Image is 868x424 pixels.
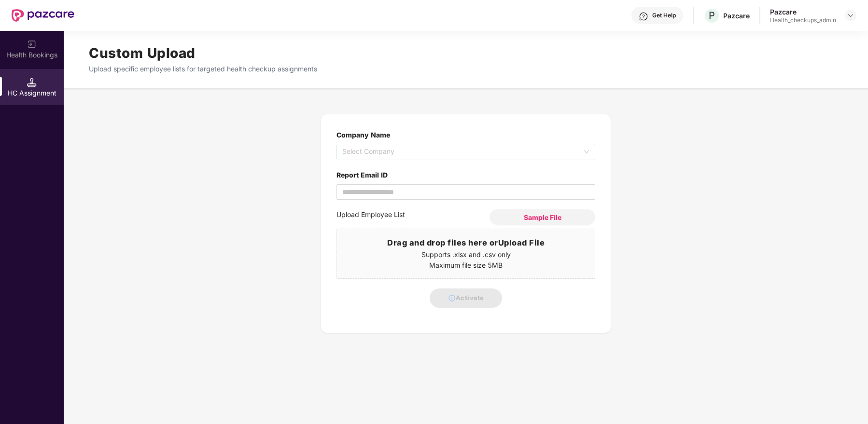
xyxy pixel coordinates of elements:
[723,11,750,20] div: Pazcare
[89,42,843,64] h1: Custom Upload
[639,12,648,21] img: svg+xml;base64,PHN2ZyBpZD0iSGVscC0zMngzMiIgeG1sbnM9Imh0dHA6Ly93d3cudzMub3JnLzIwMDAvc3ZnIiB3aWR0aD...
[337,260,595,271] p: Maximum file size 5MB
[12,9,74,22] img: New Pazcare Logo
[847,12,854,19] img: svg+xml;base64,PHN2ZyBpZD0iRHJvcGRvd24tMzJ4MzIiIHhtbG5zPSJodHRwOi8vd3d3LnczLm9yZy8yMDAwL3N2ZyIgd2...
[27,78,37,87] img: svg+xml;base64,PHN2ZyB3aWR0aD0iMTQuNSIgaGVpZ2h0PSIxNC41IiB2aWV3Qm94PSIwIDAgMTYgMTYiIGZpbGw9Im5vbm...
[336,131,390,139] label: Company Name
[770,7,836,16] div: Pazcare
[770,16,836,24] div: Health_checkups_admin
[337,237,595,249] h3: Drag and drop files here or
[27,40,37,49] img: svg+xml;base64,PHN2ZyB3aWR0aD0iMjAiIGhlaWdodD0iMjAiIHZpZXdCb3g9IjAgMCAyMCAyMCIgZmlsbD0ibm9uZSIgeG...
[524,213,561,222] span: Sample File
[430,288,502,308] button: Activate
[337,229,595,278] span: Drag and drop files here orUpload FileSupports .xlsx and .csv onlyMaximum file size 5MB
[89,64,843,74] p: Upload specific employee lists for targeted health checkup assignments
[337,249,595,260] p: Supports .xlsx and .csv only
[336,170,595,180] label: Report Email ID
[652,12,676,19] div: Get Help
[342,144,589,160] span: Select Company
[709,10,715,21] span: P
[490,209,595,225] button: Sample File
[336,209,490,225] label: Upload Employee List
[498,238,545,247] span: Upload File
